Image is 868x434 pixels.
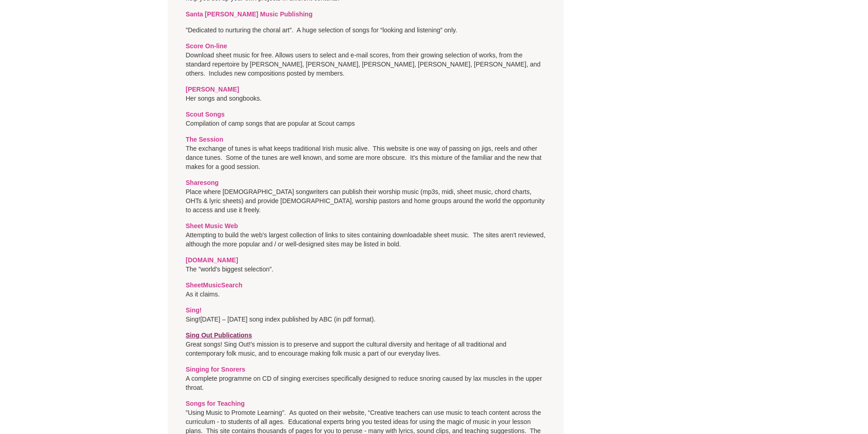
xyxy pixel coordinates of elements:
[186,332,252,339] a: Sing Out Publications
[186,256,238,264] a: [DOMAIN_NAME]
[186,306,546,324] p: Sing![DATE] – [DATE] song index published by ABC (in pdf format).
[186,255,546,274] p: The ”world's biggest selection”.
[186,136,223,143] a: The Session
[186,111,225,118] a: Scout Songs
[186,110,546,128] p: Compilation of camp songs that are popular at Scout camps
[186,86,239,93] a: [PERSON_NAME]
[186,42,227,50] a: Score On-line
[186,281,243,289] a: SheetMusicSearch
[186,179,219,186] a: Sharesong
[186,400,245,407] a: Songs for Teaching
[186,366,246,373] a: Singing for Snorers
[186,365,546,392] p: A complete programme on CD of singing exercises specifically designed to reduce snoring caused by...
[186,85,546,103] p: Her songs and songbooks.
[186,331,546,358] p: Great songs! Sing Out!'s mission is to preserve and support the cultural diversity and heritage o...
[186,306,202,314] a: Sing!
[186,222,238,230] a: Sheet Music Web
[186,135,546,171] p: The exchange of tunes is what keeps traditional Irish music alive. This website is one way of pas...
[186,26,546,35] p: ”Dedicated to nurturing the choral art”. A huge selection of songs for “looking and listening” only.
[186,281,546,299] p: As it claims.
[186,221,546,249] p: Attempting to build the web's largest collection of links to sites containing downloadable sheet ...
[186,41,546,78] p: Download sheet music for free. Allows users to select and e-mail scores, from their growing selec...
[186,10,313,18] a: Santa [PERSON_NAME] Music Publishing
[186,178,546,214] p: Place where [DEMOGRAPHIC_DATA] songwriters can publish their worship music (mp3s, midi, sheet mus...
